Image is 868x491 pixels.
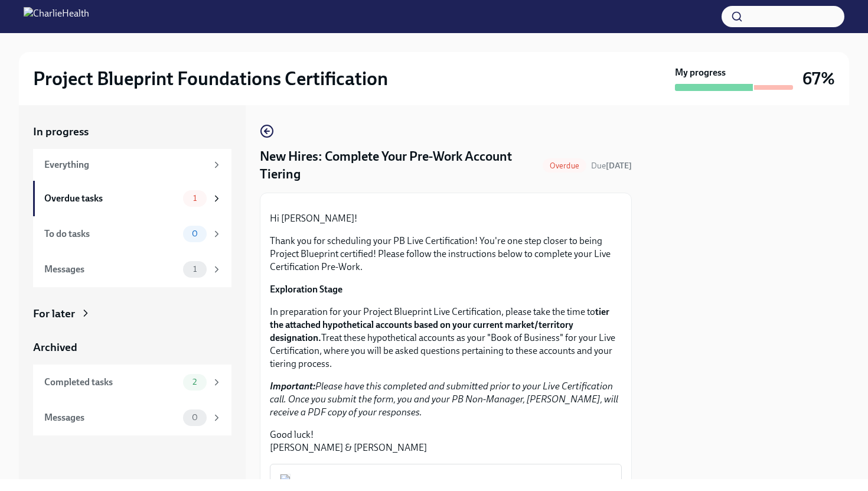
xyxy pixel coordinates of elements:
span: 0 [185,413,205,422]
a: To do tasks0 [33,216,231,252]
a: Overdue tasks1 [33,181,231,216]
p: Good luck! [PERSON_NAME] & [PERSON_NAME] [270,428,622,454]
h4: New Hires: Complete Your Pre-Work Account Tiering [260,148,538,183]
strong: [DATE] [606,161,632,171]
img: CharlieHealth [24,7,89,26]
p: Hi [PERSON_NAME]! [270,212,622,225]
strong: tier the attached hypothetical accounts based on your current market/territory designation. [270,306,609,343]
div: Messages [44,411,178,424]
em: Please have this completed and submitted prior to your Live Certification call. Once you submit t... [270,381,618,418]
span: 1 [186,265,204,274]
a: Messages0 [33,400,231,435]
a: Archived [33,340,231,355]
span: 2 [185,378,204,386]
div: Completed tasks [44,376,178,389]
div: To do tasks [44,227,178,240]
div: For later [33,306,75,321]
div: Everything [44,158,207,171]
div: Overdue tasks [44,192,178,205]
p: In preparation for your Project Blueprint Live Certification, please take the time to Treat these... [270,305,622,370]
h3: 67% [802,68,835,89]
a: Messages1 [33,252,231,287]
a: For later [33,306,231,321]
a: Everything [33,149,231,181]
div: Messages [44,263,178,276]
span: 0 [185,229,205,238]
span: September 8th, 2025 11:00 [591,160,632,171]
h2: Project Blueprint Foundations Certification [33,67,388,90]
span: Overdue [543,161,586,170]
a: In progress [33,124,231,139]
p: Thank you for scheduling your PB Live Certification! You're one step closer to being Project Blue... [270,235,622,274]
strong: Exploration Stage [270,284,342,295]
span: 1 [186,194,204,203]
strong: Important: [270,381,315,392]
strong: My progress [675,66,726,79]
span: Due [591,161,632,171]
a: Completed tasks2 [33,365,231,400]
